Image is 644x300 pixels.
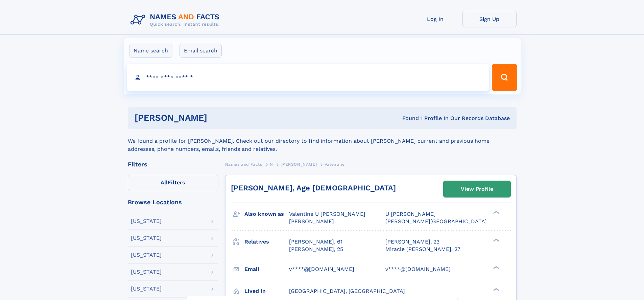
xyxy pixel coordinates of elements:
label: Filters [128,175,218,191]
a: Miracle [PERSON_NAME], 27 [385,246,460,253]
a: [PERSON_NAME], Age [DEMOGRAPHIC_DATA] [231,184,396,192]
label: Name search [129,44,172,58]
span: Valentine [325,162,344,167]
h1: [PERSON_NAME] [135,114,305,122]
div: Found 1 Profile In Our Records Database [305,115,510,122]
div: ❯ [492,287,500,292]
a: [PERSON_NAME], 23 [385,238,439,246]
a: Log In [408,11,462,27]
span: [GEOGRAPHIC_DATA], [GEOGRAPHIC_DATA] [289,288,405,294]
div: Browse Locations [128,199,218,205]
span: U [PERSON_NAME] [385,211,436,217]
a: View Profile [444,181,510,197]
span: [PERSON_NAME][GEOGRAPHIC_DATA] [385,218,487,225]
span: Valentine U [PERSON_NAME] [289,211,365,217]
div: We found a profile for [PERSON_NAME]. Check out our directory to find information about [PERSON_N... [128,129,517,153]
div: [US_STATE] [131,252,162,258]
h3: Relatives [244,236,289,248]
h3: Also known as [244,208,289,220]
div: ❯ [492,238,500,242]
span: N [270,162,273,167]
span: [PERSON_NAME] [289,218,334,225]
h3: Email [244,263,289,275]
div: Filters [128,161,218,167]
div: View Profile [461,181,493,197]
img: Logo Names and Facts [128,11,225,29]
a: [PERSON_NAME], 61 [289,238,342,246]
input: search input [127,64,489,91]
button: Search Button [492,64,517,91]
a: [PERSON_NAME] [281,160,317,168]
div: [US_STATE] [131,218,162,224]
div: [US_STATE] [131,286,162,292]
div: ❯ [492,265,500,270]
span: [PERSON_NAME] [281,162,317,167]
div: ❯ [492,210,500,215]
a: N [270,160,273,168]
div: [US_STATE] [131,235,162,241]
div: [US_STATE] [131,269,162,275]
h3: Lived in [244,285,289,297]
a: Sign Up [462,11,517,27]
span: All [161,179,168,186]
a: [PERSON_NAME], 25 [289,246,343,253]
label: Email search [180,44,222,58]
a: Names and Facts [225,160,262,168]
